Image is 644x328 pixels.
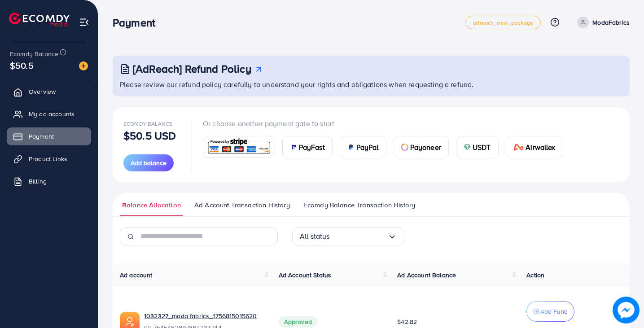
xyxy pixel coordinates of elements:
[120,79,624,90] p: Please review our refund policy carefully to understand your rights and obligations when requesti...
[203,136,275,158] a: card
[592,17,630,28] p: ModaFabrics
[29,132,54,141] span: Payment
[397,271,456,280] span: Ad Account Balance
[29,87,56,96] span: Overview
[120,271,153,280] span: Ad account
[513,144,524,151] img: card
[299,142,325,153] span: PayFast
[464,144,471,151] img: card
[526,271,544,280] span: Action
[300,229,330,243] span: All status
[29,177,47,186] span: Billing
[526,142,555,153] span: Airwallex
[401,144,408,151] img: card
[7,105,91,123] a: My ad accounts
[10,59,34,72] span: $50.5
[394,136,449,158] a: cardPayoneer
[79,17,89,27] img: menu
[7,83,91,101] a: Overview
[7,150,91,168] a: Product Links
[292,227,404,245] div: Search for option
[540,306,568,317] p: Add Fund
[410,142,441,153] span: Payoneer
[123,120,172,127] span: Ecomdy Balance
[356,142,379,153] span: PayPal
[290,144,297,151] img: card
[203,118,570,129] p: Or choose another payment gate to start
[347,144,355,151] img: card
[123,130,176,141] p: $50.5 USD
[526,301,574,322] button: Add Fund
[133,62,251,75] h3: [AdReach] Refund Policy
[279,271,332,280] span: Ad Account Status
[473,142,491,153] span: USDT
[456,136,499,158] a: cardUSDT
[194,200,290,210] span: Ad Account Transaction History
[10,49,58,58] span: Ecomdy Balance
[29,154,67,163] span: Product Links
[574,17,630,28] a: ModaFabrics
[397,317,417,326] span: $42.82
[465,16,541,29] a: adreach_new_package
[79,61,88,70] img: image
[144,311,264,320] a: 1032327_moda fabrics_1756815015620
[613,297,640,324] img: image
[29,109,74,118] span: My ad accounts
[330,229,388,243] input: Search for option
[113,16,162,29] h3: Payment
[123,154,174,171] button: Add balance
[506,136,563,158] a: cardAirwallex
[473,20,533,26] span: adreach_new_package
[206,137,272,157] img: card
[9,13,70,26] img: logo
[340,136,386,158] a: cardPayPal
[303,200,415,210] span: Ecomdy Balance Transaction History
[279,316,317,328] span: Approved
[122,200,181,210] span: Balance Allocation
[7,127,91,145] a: Payment
[7,172,91,190] a: Billing
[282,136,333,158] a: cardPayFast
[131,158,166,167] span: Add balance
